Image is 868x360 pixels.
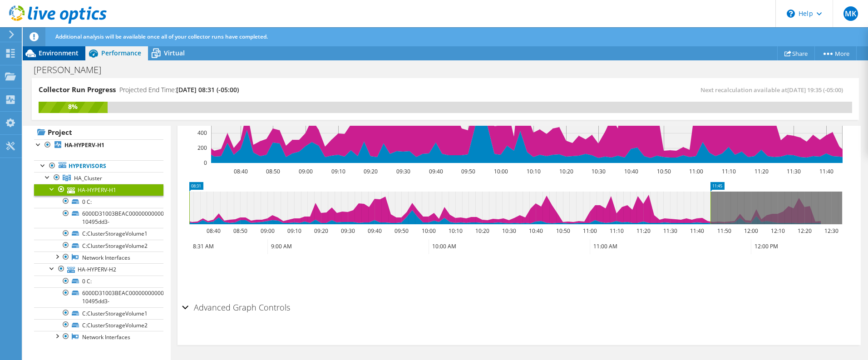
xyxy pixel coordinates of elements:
svg: \n [787,10,795,18]
a: C:ClusterStorageVolume1 [34,228,163,240]
text: 10:20 [559,168,573,175]
text: 11:50 [717,227,731,235]
text: 11:40 [690,227,704,235]
text: 09:50 [461,168,475,175]
text: 11:30 [663,227,677,235]
text: 12:10 [770,227,784,235]
b: HA-HYPERV-H1 [64,141,104,149]
text: 11:40 [819,168,833,175]
a: C:ClusterStorageVolume1 [34,307,163,319]
a: More [814,46,857,60]
text: 10:10 [448,227,462,235]
h1: [PERSON_NAME] [30,65,115,75]
h2: Advanced Graph Controls [182,298,290,316]
text: 10:40 [624,168,638,175]
span: Additional analysis will be available once all of your collector runs have completed. [55,33,268,40]
text: 08:50 [266,168,280,175]
text: 09:30 [396,168,410,175]
a: Share [777,46,815,60]
text: 08:50 [233,227,247,235]
text: 10:10 [526,168,540,175]
span: Performance [101,49,141,57]
span: MK [843,6,858,21]
text: 10:30 [591,168,605,175]
a: C:ClusterStorageVolume2 [34,319,163,331]
span: HA_Cluster [74,174,102,182]
a: Project [34,125,163,139]
text: 10:50 [656,168,671,175]
text: 08:40 [206,227,220,235]
text: 09:20 [314,227,328,235]
text: 0 [204,159,207,167]
text: 200 [197,144,207,152]
text: 09:30 [340,227,355,235]
span: Environment [39,49,79,57]
text: 10:20 [475,227,489,235]
text: 09:10 [287,227,301,235]
text: 400 [197,129,207,137]
text: 11:10 [721,168,735,175]
a: HA-HYPERV-H2 [34,263,163,275]
text: 09:40 [429,168,443,175]
a: C:ClusterStorageVolume2 [34,240,163,252]
a: Network Interfaces [34,252,163,263]
text: 11:30 [786,168,800,175]
text: 12:20 [797,227,811,235]
text: 12:00 [744,227,758,235]
text: 11:20 [636,227,650,235]
text: 09:50 [394,227,408,235]
text: 11:00 [689,168,703,175]
text: 11:10 [609,227,623,235]
text: 09:40 [367,227,381,235]
text: 10:30 [502,227,516,235]
a: HA-HYPERV-H1 [34,184,163,196]
div: 8% [39,102,108,112]
h4: Projected End Time: [119,85,239,95]
text: 10:40 [528,227,542,235]
span: [DATE] 08:31 (-05:00) [176,85,239,94]
text: 08:40 [233,168,247,175]
text: 09:00 [298,168,312,175]
text: 10:50 [556,227,570,235]
text: 09:00 [260,227,274,235]
span: Next recalculation available at [700,86,848,94]
a: 6000D31003BEAC000000000000000003-10495dd3- [34,208,163,228]
a: HA_Cluster [34,172,163,184]
text: 10:00 [493,168,508,175]
a: 0 C: [34,196,163,207]
a: 0 C: [34,276,163,287]
a: 6000D31003BEAC000000000000000003-10495dd3- [34,287,163,307]
text: 11:00 [582,227,597,235]
span: Virtual [164,49,185,57]
a: Hypervisors [34,160,163,172]
text: 11:20 [754,168,768,175]
a: Network Interfaces [34,331,163,343]
a: HA-HYPERV-H1 [34,139,163,151]
text: 09:20 [363,168,377,175]
text: 10:00 [421,227,435,235]
text: 09:10 [331,168,345,175]
span: [DATE] 19:35 (-05:00) [787,86,843,94]
text: 12:30 [824,227,838,235]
